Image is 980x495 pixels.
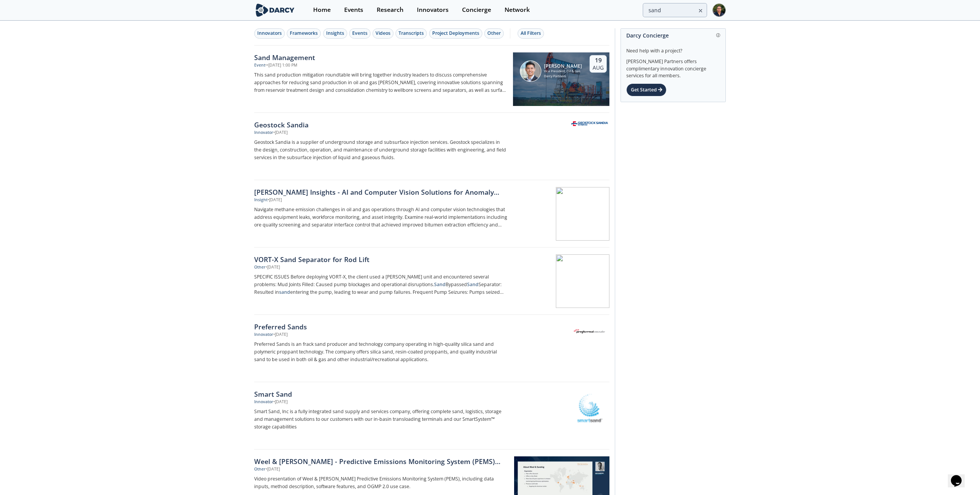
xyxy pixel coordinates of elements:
p: Navigate methane emission challenges in oil and gas operations through AI and computer vision tec... [254,206,508,229]
button: All Filters [518,28,544,39]
div: Get Started [626,83,666,96]
div: Events [352,30,367,37]
p: Smart Sand, Inc is a fully integrated sand supply and services company, offering complete sand, l... [254,408,508,431]
div: Transcripts [399,30,424,37]
img: information.svg [716,33,720,37]
strong: Sand [434,281,446,288]
a: [PERSON_NAME] Insights - AI and Computer Vision Solutions for Anomaly Detection in Oil Sands Oper... [254,180,609,247]
button: Other [484,28,504,39]
button: Project Deployments [429,28,482,39]
div: Home [313,7,331,13]
button: Videos [372,28,394,39]
img: Ron Sasaki [520,60,541,82]
div: Preferred Sands [254,322,508,332]
button: Innovators [254,28,285,39]
div: Research [377,7,403,13]
div: Smart Sand [254,389,508,399]
div: • [DATE] [273,332,287,338]
img: Preferred Sands [571,323,608,339]
img: Smart Sand [571,390,608,428]
div: Videos [376,30,390,37]
div: Darcy Concierge [626,29,720,42]
div: • [DATE] [273,130,287,136]
div: Innovator [254,130,273,136]
iframe: chat widget [948,464,972,487]
div: Other [487,30,501,37]
img: logo-wide.svg [254,3,296,17]
a: Preferred Sands Innovator •[DATE] Preferred Sands is an frack sand producer and technology compan... [254,315,609,382]
div: • • [DATE] 1:00 PM [265,62,297,68]
img: Profile [712,3,726,17]
div: Innovator [254,399,273,405]
div: • [DATE] [266,264,280,270]
div: Sand Management [254,52,508,62]
p: This sand production mitigation roundtable will bring together industry leaders to discuss compre... [254,71,508,94]
strong: Sand [467,281,479,288]
button: Transcripts [395,28,427,39]
div: [PERSON_NAME] [544,64,582,69]
p: Preferred Sands is an frack sand producer and technology company operating in high-quality silica... [254,340,508,363]
div: Insight [254,197,268,203]
strong: sand [279,289,290,295]
div: • [DATE] [273,399,287,405]
div: Need help with a project? [626,42,720,54]
p: Video presentation of Weel & [PERSON_NAME] Predictive Emissions Monitoring System (PEMS), includi... [254,475,508,490]
div: Vice President, Oil & Gas [544,69,582,74]
a: Geostock Sandia Innovator •[DATE] Geostock Sandia is a supplier of underground storage and subsur... [254,113,609,180]
div: All Filters [521,30,541,37]
div: Project Deployments [432,30,479,37]
div: Aug [593,64,604,71]
a: VORT-X Sand Separator for Rod Lift Other •[DATE] SPECIFIC ISSUES Before deploying VORT-X, the cli... [254,247,609,315]
div: Insights [326,30,344,37]
a: Smart Sand Innovator •[DATE] Smart Sand, Inc is a fully integrated sand supply and services compa... [254,382,609,449]
div: • [DATE] [268,197,282,203]
div: Frameworks [290,30,318,37]
button: Insights [323,28,347,39]
div: [PERSON_NAME] Insights - AI and Computer Vision Solutions for Anomaly Detection in Oil Sands Oper... [254,187,508,197]
div: 19 [593,57,604,64]
div: Events [344,7,363,13]
div: Concierge [462,7,491,13]
div: Geostock Sandia [254,120,508,130]
div: Innovator [254,332,273,338]
button: Events [349,28,371,39]
img: Geostock Sandia [571,121,608,126]
div: • [DATE] [266,466,280,472]
div: Network [505,7,530,13]
div: VORT-X Sand Separator for Rod Lift [254,254,508,264]
div: Other [254,466,266,472]
div: Darcy Partners [544,74,582,79]
a: Sand Management Event ••[DATE] 1:00 PM This sand production mitigation roundtable will bring toge... [254,46,609,113]
div: Innovators [257,30,282,37]
p: Geostock Sandia is a supplier of underground storage and subsurface injection services. Geostock ... [254,138,508,161]
div: Other [254,264,266,270]
div: Innovators [417,7,449,13]
button: Frameworks [287,28,321,39]
p: SPECIFIC ISSUES Before deploying VORT-X, the client used a [PERSON_NAME] unit and encountered sev... [254,273,508,296]
div: Event [254,62,265,68]
div: Weel & [PERSON_NAME] - Predictive Emissions Monitoring System (PEMS) Video Presentation [254,456,508,466]
input: Advanced Search [643,3,707,17]
div: [PERSON_NAME] Partners offers complimentary innovation concierge services for all members. [626,54,720,80]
